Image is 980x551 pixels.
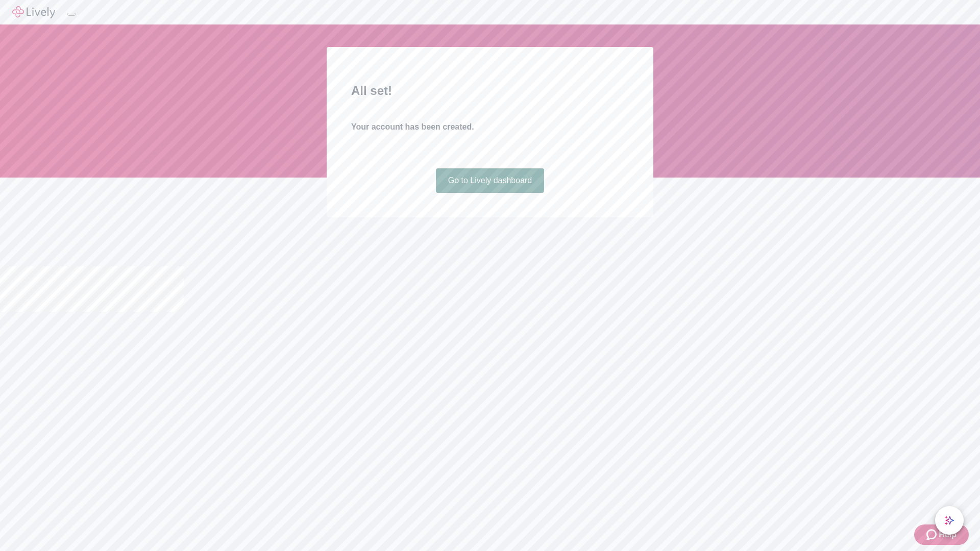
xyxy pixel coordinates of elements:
[436,168,545,193] a: Go to Lively dashboard
[351,121,629,133] h4: Your account has been created.
[944,515,954,525] svg: Lively AI Assistant
[939,529,957,541] span: Help
[351,82,629,100] h2: All set!
[926,529,939,541] svg: Zendesk support icon
[914,524,969,545] button: Zendesk support iconHelp
[67,13,76,16] button: Log out
[12,6,55,18] img: Lively
[935,506,964,535] button: chat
